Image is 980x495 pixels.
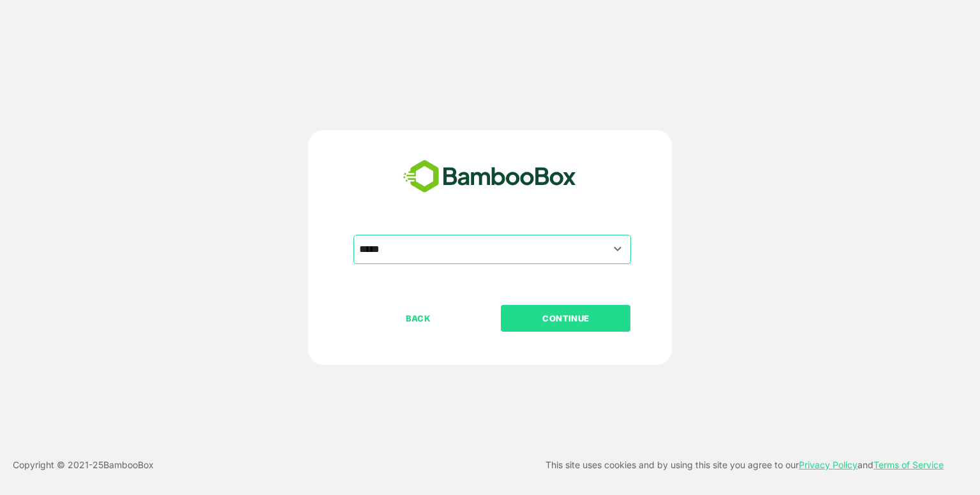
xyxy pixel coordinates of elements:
[873,459,944,470] a: Terms of Service
[355,311,482,325] p: BACK
[396,156,583,198] img: bamboobox
[546,457,944,473] p: This site uses cookies and by using this site you agree to our and
[353,305,483,332] button: BACK
[502,311,630,325] p: CONTINUE
[609,240,627,258] button: Open
[799,459,857,470] a: Privacy Policy
[501,305,630,332] button: CONTINUE
[13,457,154,473] p: Copyright © 2021- 25 BambooBox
